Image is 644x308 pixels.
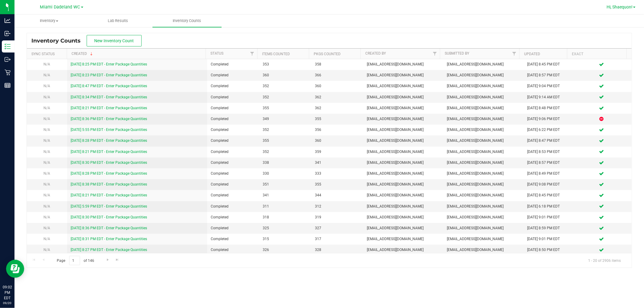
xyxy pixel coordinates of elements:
span: [EMAIL_ADDRESS][DOMAIN_NAME] [447,204,520,209]
span: 359 [315,149,360,155]
span: Completed [211,225,255,231]
span: Completed [211,171,255,176]
a: Items Counted [262,52,290,56]
a: Sync Status [31,52,55,56]
span: [EMAIL_ADDRESS][DOMAIN_NAME] [367,62,440,67]
span: Completed [211,192,255,198]
span: N/A [43,226,50,230]
div: [DATE] 8:59 PM EDT [527,225,568,231]
a: [DATE] 8:30 PM EDT - Enter Package Quantities [71,215,147,219]
span: [EMAIL_ADDRESS][DOMAIN_NAME] [447,127,520,133]
div: [DATE] 8:49 PM EDT [527,171,568,176]
span: 325 [263,225,307,231]
a: Filter [509,49,519,59]
inline-svg: Inventory [5,43,11,49]
a: Status [210,51,223,56]
div: [DATE] 8:45 PM EDT [527,192,568,198]
span: N/A [43,62,50,66]
span: Completed [211,138,255,144]
span: [EMAIL_ADDRESS][DOMAIN_NAME] [367,247,440,253]
span: [EMAIL_ADDRESS][DOMAIN_NAME] [367,160,440,166]
span: N/A [43,95,50,99]
span: 360 [263,72,307,78]
a: Go to the next page [103,256,112,264]
span: Inventory [15,18,83,24]
a: [DATE] 5:55 PM EDT - Enter Package Quantities [71,128,147,132]
span: 352 [263,149,307,155]
span: [EMAIL_ADDRESS][DOMAIN_NAME] [367,149,440,155]
span: 312 [315,204,360,209]
span: [EMAIL_ADDRESS][DOMAIN_NAME] [447,116,520,122]
span: 319 [315,214,360,220]
a: [DATE] 5:59 PM EDT - Enter Package Quantities [71,204,147,208]
span: Completed [211,204,255,209]
span: N/A [43,106,50,110]
span: Completed [211,105,255,111]
span: 328 [315,247,360,253]
div: [DATE] 8:45 PM EDT [527,62,568,67]
span: N/A [43,204,50,208]
span: 327 [315,225,360,231]
span: [EMAIL_ADDRESS][DOMAIN_NAME] [367,138,440,144]
a: [DATE] 8:27 PM EDT - Enter Package Quantities [71,248,147,252]
span: N/A [43,182,50,186]
a: Go to the last page [113,256,122,264]
span: New Inventory Count [95,38,134,43]
span: N/A [43,237,50,241]
span: [EMAIL_ADDRESS][DOMAIN_NAME] [447,149,520,155]
span: 315 [263,236,307,242]
span: [EMAIL_ADDRESS][DOMAIN_NAME] [447,192,520,198]
span: 352 [263,94,307,100]
span: 333 [315,171,360,176]
span: Hi, Shaequon! [607,5,633,9]
span: N/A [43,138,50,143]
span: 358 [315,62,360,67]
span: N/A [43,171,50,176]
span: Completed [211,214,255,220]
span: 351 [263,182,307,187]
button: New Inventory Count [87,35,142,46]
span: [EMAIL_ADDRESS][DOMAIN_NAME] [447,105,520,111]
span: N/A [43,193,50,197]
span: 317 [315,236,360,242]
span: 355 [263,138,307,144]
span: 362 [315,94,360,100]
span: Completed [211,62,255,67]
a: Lab Results [84,14,153,27]
a: [DATE] 8:38 PM EDT - Enter Package Quantities [71,182,147,186]
span: 355 [315,182,360,187]
span: [EMAIL_ADDRESS][DOMAIN_NAME] [367,94,440,100]
span: 355 [315,116,360,122]
span: [EMAIL_ADDRESS][DOMAIN_NAME] [367,72,440,78]
a: Created [72,52,94,56]
inline-svg: Retail [5,69,11,75]
span: 344 [315,192,360,198]
span: Inventory Counts [31,37,87,44]
span: N/A [43,73,50,77]
span: N/A [43,160,50,165]
span: 330 [263,171,307,176]
a: [DATE] 8:30 PM EDT - Enter Package Quantities [71,160,147,165]
div: [DATE] 6:22 PM EDT [527,127,568,133]
span: Completed [211,182,255,187]
a: [DATE] 8:47 PM EDT - Enter Package Quantities [71,84,147,88]
span: N/A [43,84,50,88]
div: [DATE] 9:06 PM EDT [527,116,568,122]
a: [DATE] 8:21 PM EDT - Enter Package Quantities [71,150,147,154]
a: [DATE] 8:34 PM EDT - Enter Package Quantities [71,95,147,99]
span: 341 [315,160,360,166]
div: [DATE] 8:57 PM EDT [527,72,568,78]
a: [DATE] 8:36 PM EDT - Enter Package Quantities [71,226,147,230]
inline-svg: Outbound [5,56,11,62]
a: [DATE] 8:28 PM EDT - Enter Package Quantities [71,171,147,176]
span: [EMAIL_ADDRESS][DOMAIN_NAME] [367,127,440,133]
span: 326 [263,247,307,253]
span: 362 [315,105,360,111]
span: 352 [263,83,307,89]
a: [DATE] 8:21 PM EDT - Enter Package Quantities [71,193,147,197]
span: N/A [43,248,50,252]
a: Submitted By [445,51,469,56]
span: N/A [43,128,50,132]
span: [EMAIL_ADDRESS][DOMAIN_NAME] [447,236,520,242]
a: [DATE] 8:23 PM EDT - Enter Package Quantities [71,73,147,77]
